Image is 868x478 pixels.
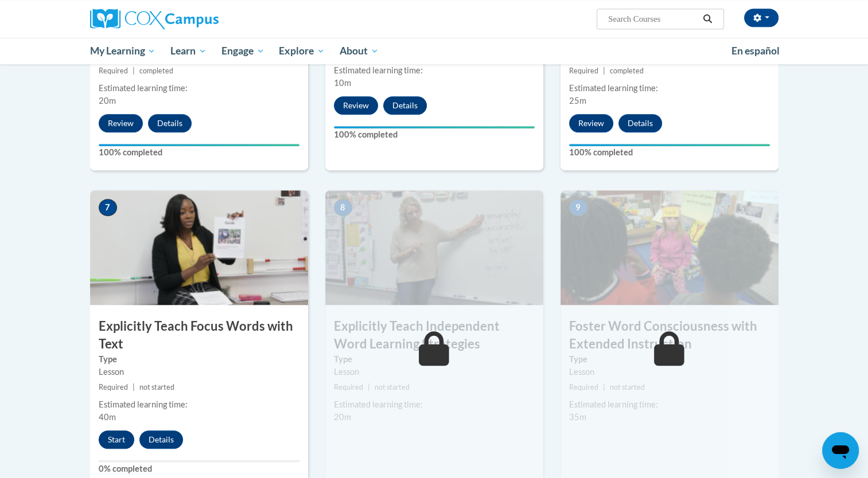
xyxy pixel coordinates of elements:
div: Estimated learning time: [99,82,299,95]
a: Explore [271,38,332,64]
button: Details [139,430,183,449]
span: Engage [221,44,264,58]
div: Lesson [99,366,299,378]
span: 9 [569,199,587,216]
label: 100% completed [99,146,299,159]
input: Search Courses [607,12,699,26]
div: Lesson [334,366,535,378]
span: not started [139,383,174,391]
label: 0% completed [99,463,299,475]
img: Course Image [90,190,308,305]
span: 40m [99,412,116,422]
span: 20m [99,96,116,105]
span: | [133,383,135,391]
button: Search [699,12,716,26]
span: | [603,383,605,391]
span: 8 [334,199,352,216]
div: Estimated learning time: [99,398,299,411]
button: Review [99,114,143,132]
div: Estimated learning time: [569,82,770,95]
a: Cox Campus [90,9,308,29]
span: completed [139,66,173,75]
span: About [340,44,379,58]
button: Details [148,114,192,132]
h3: Foster Word Consciousness with Extended Instruction [560,318,779,353]
span: 10m [334,78,351,88]
span: Required [99,66,128,75]
div: Estimated learning time: [334,64,535,77]
button: Details [618,114,662,132]
button: Details [383,96,427,115]
span: 35m [569,412,586,422]
h3: Explicitly Teach Focus Words with Text [90,318,308,353]
label: 100% completed [569,146,770,159]
div: Main menu [73,38,796,64]
a: About [332,38,386,64]
label: Type [99,353,299,366]
span: Learn [170,44,207,58]
span: 20m [334,412,351,422]
span: | [603,66,605,75]
span: not started [375,383,410,391]
span: Required [569,66,598,75]
span: | [133,66,135,75]
button: Account Settings [744,9,779,27]
img: Course Image [560,190,779,305]
span: 7 [99,199,117,216]
button: Review [334,96,378,115]
a: Learn [163,38,214,64]
iframe: Button to launch messaging window [822,432,859,469]
a: En español [724,39,787,63]
button: Review [569,114,613,132]
img: Cox Campus [90,9,219,29]
img: Course Image [325,190,543,305]
span: | [368,383,370,391]
span: completed [610,66,644,75]
label: Type [569,353,770,366]
div: Your progress [334,126,535,128]
div: Estimated learning time: [569,398,770,411]
h3: Explicitly Teach Independent Word Learning Strategies [325,318,543,353]
span: Required [99,383,128,391]
button: Start [99,430,134,449]
a: Engage [214,38,272,64]
span: Explore [279,44,325,58]
a: My Learning [83,38,164,64]
span: not started [610,383,645,391]
span: My Learning [89,44,155,58]
span: En español [731,45,780,57]
div: Your progress [569,144,770,146]
span: Required [334,383,363,391]
div: Your progress [99,144,299,146]
div: Lesson [569,366,770,378]
label: 100% completed [334,128,535,141]
label: Type [334,353,535,366]
span: Required [569,383,598,391]
div: Estimated learning time: [334,398,535,411]
span: 25m [569,96,586,105]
